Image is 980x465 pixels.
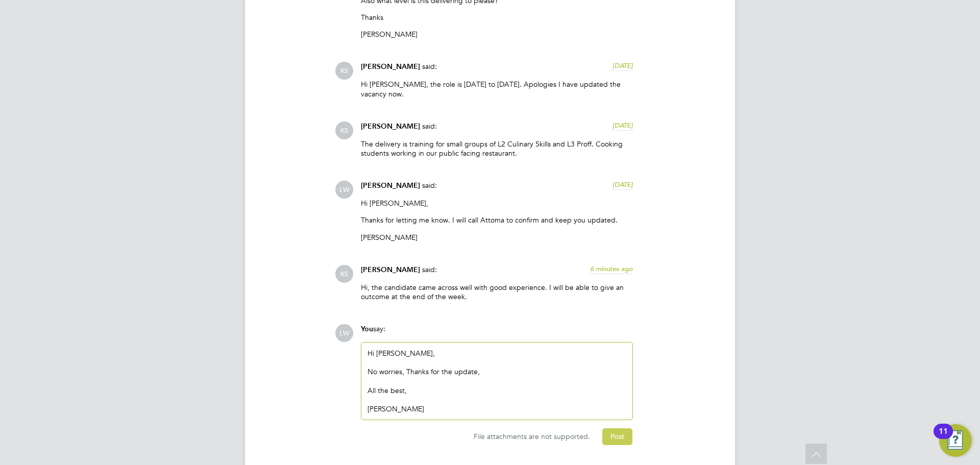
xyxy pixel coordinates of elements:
[590,264,633,273] span: 6 minutes ago
[361,13,633,22] p: Thanks
[335,181,353,199] span: LW
[939,431,948,445] div: 11
[422,265,437,274] span: said:
[612,121,633,130] span: [DATE]
[361,324,633,342] div: say:
[422,121,437,131] span: said:
[474,432,590,441] span: File attachments are not supported.
[361,325,373,333] span: You
[367,367,626,376] div: No worries, Thanks for the update,
[361,233,633,242] p: [PERSON_NAME]
[335,121,353,139] span: KS
[335,324,353,342] span: LW
[361,265,420,274] span: [PERSON_NAME]
[361,199,633,208] p: Hi [PERSON_NAME],
[335,265,353,283] span: KS
[361,181,420,190] span: [PERSON_NAME]
[422,181,437,190] span: said:
[361,80,633,98] p: Hi [PERSON_NAME], the role is [DATE] to [DATE]. Apologies I have updated the vacancy now.
[367,386,626,395] div: All the best,
[361,215,633,225] p: Thanks for letting me know. I will call Attoma to confirm and keep you updated.
[367,349,626,413] div: Hi [PERSON_NAME],
[361,283,633,301] p: Hi, the candidate came across well with good experience. I will be able to give an outcome at the...
[612,180,633,189] span: [DATE]
[361,139,633,158] p: The delivery is training for small groups of L2 Culinary Skills and L3 Proff. Cooking students wo...
[939,424,972,457] button: Open Resource Center, 11 new notifications
[602,428,632,445] button: Post
[335,62,353,80] span: KS
[361,62,420,71] span: [PERSON_NAME]
[361,30,633,39] p: [PERSON_NAME]
[361,122,420,131] span: [PERSON_NAME]
[367,404,626,413] div: [PERSON_NAME]
[422,62,437,71] span: said:
[612,61,633,70] span: [DATE]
